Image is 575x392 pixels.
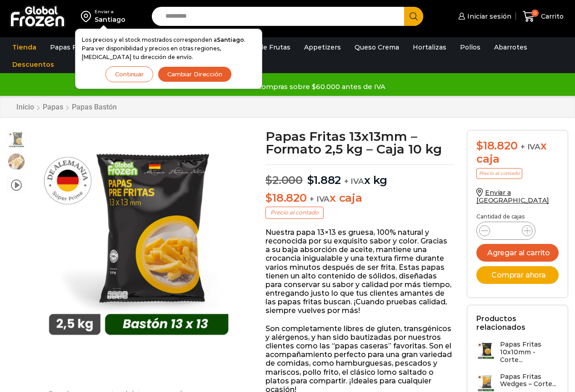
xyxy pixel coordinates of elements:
h3: Papas Fritas Wedges – Corte... [500,373,559,388]
a: Tienda [8,39,41,56]
img: address-field-icon.svg [81,9,95,24]
span: $ [307,174,314,187]
div: Enviar a [95,9,125,15]
span: 13-x-13-2kg [7,130,25,149]
button: Search button [404,7,423,26]
bdi: 1.882 [307,174,341,187]
span: + IVA [344,177,364,186]
p: Nuestra papa 13×13 es gruesa, 100% natural y reconocida por su exquisito sabor y color. Gracias a... [265,228,453,315]
span: + IVA [520,142,540,151]
a: Hortalizas [408,39,451,56]
button: Agregar al carrito [476,244,559,262]
a: Abarrotes [490,39,532,56]
input: Product quantity [497,224,515,237]
span: $ [476,139,483,152]
a: Pulpa de Frutas [234,39,295,56]
span: + IVA [310,194,330,203]
a: Papas Fritas [45,39,96,56]
button: Comprar ahora [476,266,559,284]
span: 0 [531,10,539,17]
a: Papas Fritas 10x10mm - Corte... [476,341,559,368]
nav: Breadcrumb [16,103,117,111]
div: Santiago [95,15,125,24]
strong: Santiago [217,36,244,43]
button: Continuar [105,66,153,82]
p: x kg [265,164,453,187]
a: Enviar a [GEOGRAPHIC_DATA] [476,189,549,204]
div: x caja [476,139,559,166]
h3: Papas Fritas 10x10mm - Corte... [500,341,559,363]
a: Pollos [455,39,485,56]
span: $ [265,191,272,204]
a: Papas [42,103,64,111]
a: Iniciar sesión [456,7,511,25]
a: 0 Carrito [520,6,566,27]
h1: Papas Fritas 13x13mm – Formato 2,5 kg – Caja 10 kg [265,130,453,155]
a: Descuentos [8,56,59,73]
a: Appetizers [300,39,345,56]
p: Precio al contado [476,168,522,179]
p: Los precios y el stock mostrados corresponden a . Para ver disponibilidad y precios en otras regi... [82,35,255,62]
span: Iniciar sesión [465,12,511,21]
a: Queso Crema [350,39,404,56]
bdi: 18.820 [265,191,306,204]
bdi: 2.000 [265,174,303,187]
p: Cantidad de cajas [476,213,559,220]
p: Precio al contado [265,207,324,218]
p: x caja [265,192,453,205]
h2: Productos relacionados [476,314,559,332]
bdi: 18.820 [476,139,517,152]
a: Papas Bastón [71,103,117,111]
span: $ [265,174,272,187]
button: Cambiar Dirección [158,66,232,82]
a: Inicio [16,103,35,111]
span: Carrito [539,12,564,21]
span: 13×13 [7,153,25,171]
